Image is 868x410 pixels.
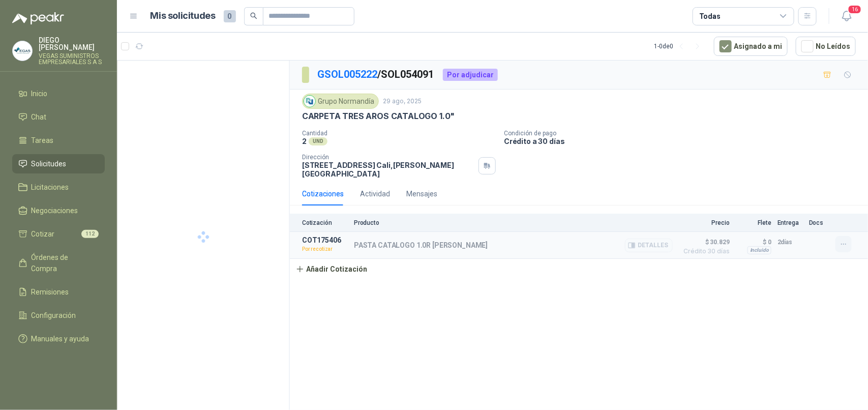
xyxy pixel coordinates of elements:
button: 16 [837,7,856,25]
p: PASTA CATALOGO 1.0R [PERSON_NAME] [354,241,488,249]
span: Licitaciones [32,182,69,193]
p: Cantidad [302,130,496,137]
span: search [250,12,257,19]
p: Por recotizar [302,244,348,254]
p: [STREET_ADDRESS] Cali , [PERSON_NAME][GEOGRAPHIC_DATA] [302,161,474,178]
p: Producto [354,219,673,226]
p: Flete [736,219,771,226]
p: VEGAS SUMINISTROS EMPRESARIALES S A S [39,53,105,65]
div: Por adjudicar [443,69,498,81]
a: GSOL005222 [317,68,377,80]
p: 2 días [777,236,803,248]
span: Negociaciones [32,205,78,216]
img: Company Logo [304,96,315,107]
div: Incluido [747,246,771,254]
span: Chat [32,111,47,123]
p: 29 ago, 2025 [383,97,422,106]
span: Crédito 30 días [679,248,730,254]
a: Inicio [12,84,105,103]
p: Docs [809,219,829,226]
span: Tareas [32,135,54,146]
div: Cotizaciones [302,188,344,199]
a: Órdenes de Compra [12,248,105,278]
a: Remisiones [12,282,105,302]
img: Logo peakr [12,12,64,24]
div: Actividad [360,188,390,199]
span: Remisiones [32,286,69,298]
p: 2 [302,137,307,145]
span: Inicio [32,88,48,99]
a: Manuales y ayuda [12,329,105,348]
div: 1 - 0 de 0 [654,38,706,54]
p: Crédito a 30 días [504,137,864,145]
div: Grupo Normandía [302,94,379,109]
span: Manuales y ayuda [32,333,89,344]
img: Company Logo [13,41,32,61]
span: Solicitudes [32,158,67,169]
button: Añadir Cotización [290,259,373,279]
div: UND [309,137,327,145]
p: Condición de pago [504,130,864,137]
p: CARPETA TRES AROS CATALOGO 1.0" [302,111,455,122]
span: Órdenes de Compra [32,252,95,274]
span: 112 [81,230,99,238]
p: COT175406 [302,236,348,244]
p: Entrega [777,219,803,226]
span: Configuración [32,310,76,321]
button: Asignado a mi [714,37,788,56]
span: $ 30.829 [679,236,730,248]
a: Licitaciones [12,178,105,197]
a: Tareas [12,131,105,150]
p: $ 0 [736,236,771,248]
a: Configuración [12,306,105,325]
div: Todas [699,11,721,22]
p: Cotización [302,219,348,226]
p: DIEGO [PERSON_NAME] [39,37,105,51]
span: 0 [224,10,236,22]
a: Chat [12,107,105,127]
h1: Mis solicitudes [151,9,216,23]
span: 16 [848,5,862,14]
p: / SOL054091 [317,67,435,82]
a: Negociaciones [12,201,105,220]
p: Dirección [302,154,474,161]
p: Precio [679,219,730,226]
span: Cotizar [32,228,55,240]
a: Cotizar112 [12,224,105,244]
button: No Leídos [796,37,856,56]
a: Solicitudes [12,154,105,173]
div: Mensajes [406,188,437,199]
